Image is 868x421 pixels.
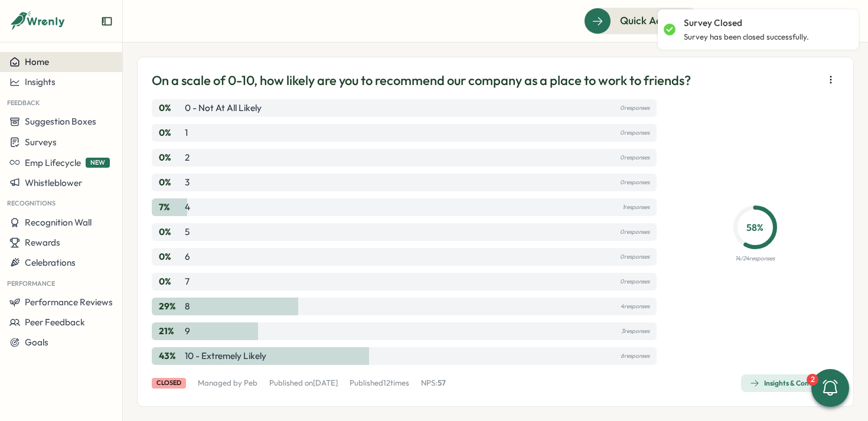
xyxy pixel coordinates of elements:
[25,116,96,127] span: Suggestion Boxes
[269,378,338,389] p: Published on
[159,201,182,214] p: 7 %
[198,378,257,389] p: Managed by
[620,226,650,239] p: 0 responses
[185,126,188,139] p: 1
[621,350,650,363] p: 6 responses
[159,275,182,288] p: 0 %
[159,325,182,338] p: 21 %
[620,13,684,28] span: Quick Actions
[421,378,446,389] p: NPS:
[621,300,650,313] p: 4 responses
[25,237,60,248] span: Rewards
[684,32,847,43] p: Survey has been closed successfully.
[185,102,262,115] p: 0 - Not at all likely
[25,76,56,87] span: Insights
[159,176,182,189] p: 0 %
[684,17,847,30] p: Survey Closed
[159,226,182,239] p: 0 %
[152,71,691,90] p: On a scale of 0-10, how likely are you to recommend our company as a place to work to friends?
[383,378,390,387] span: 12
[620,250,650,263] p: 0 responses
[620,176,650,189] p: 0 responses
[244,378,257,387] a: peb
[159,350,182,363] p: 43 %
[101,15,113,27] button: Expand sidebar
[185,275,190,288] p: 7
[25,296,113,308] span: Performance Reviews
[750,378,830,388] div: Insights & Comments
[185,350,266,363] p: 10 - Extremely likely
[620,102,650,115] p: 0 responses
[25,56,49,67] span: Home
[25,136,57,148] span: Surveys
[313,378,338,387] span: [DATE]
[159,300,182,313] p: 29 %
[185,300,190,313] p: 8
[25,337,48,348] span: Goals
[159,126,182,139] p: 0 %
[25,316,85,328] span: Peer Feedback
[622,201,650,214] p: 1 responses
[185,201,190,214] p: 4
[185,250,190,263] p: 6
[620,126,650,139] p: 0 responses
[25,157,81,168] span: Emp Lifecycle
[152,378,186,388] div: closed
[811,369,849,407] button: 2
[185,226,190,239] p: 5
[159,102,182,115] p: 0 %
[185,176,190,189] p: 3
[159,151,182,164] p: 0 %
[25,217,92,228] span: Recognition Wall
[584,8,701,34] button: Quick Actions
[741,374,839,392] button: Insights & Comments
[735,254,775,263] p: 14 / 24 responses
[159,250,182,263] p: 0 %
[25,177,82,188] span: Whistleblower
[620,151,650,164] p: 0 responses
[438,378,446,387] span: 57
[620,275,650,288] p: 0 responses
[737,220,774,235] p: 58 %
[185,151,190,164] p: 2
[25,257,76,268] span: Celebrations
[807,374,818,386] div: 2
[350,378,409,389] p: Published times
[185,325,190,338] p: 9
[621,325,650,338] p: 3 responses
[86,158,110,168] span: NEW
